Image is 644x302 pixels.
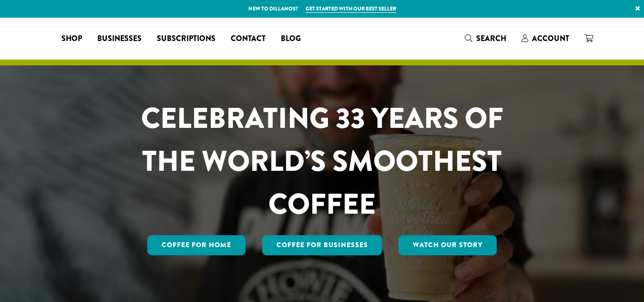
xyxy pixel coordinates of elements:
[262,235,382,255] a: Coffee For Businesses
[54,31,90,46] a: Shop
[113,97,532,226] h1: CELEBRATING 33 YEARS OF THE WORLD’S SMOOTHEST COFFEE
[231,33,266,45] span: Contact
[147,235,245,255] a: Coffee for Home
[61,33,82,45] span: Shop
[532,33,569,44] span: Account
[306,5,396,13] a: Get started with our best seller
[157,33,215,45] span: Subscriptions
[399,235,497,255] a: Watch Our Story
[97,33,142,45] span: Businesses
[476,33,506,44] span: Search
[281,33,301,45] span: Blog
[457,31,514,46] a: Search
